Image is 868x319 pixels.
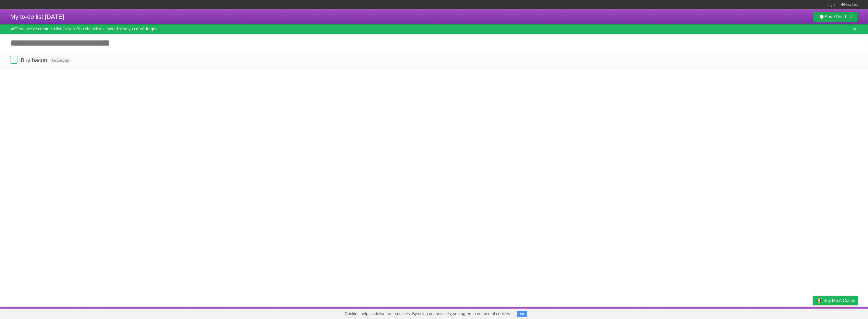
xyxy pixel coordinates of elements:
a: SaveThis List [813,12,858,22]
button: OK [517,311,527,317]
span: My to-do list [DATE] [10,13,64,20]
label: Done [10,56,18,64]
span: Cookies help us deliver our services. By using our services, you agree to our use of cookies. [340,309,516,319]
span: No due date [50,58,71,63]
a: Terms [789,308,800,318]
span: Buy me a coffee [823,296,855,305]
a: Suggest a feature [826,308,858,318]
a: Developers [762,308,782,318]
span: Buy bacon [21,57,48,63]
b: This List [835,14,852,19]
a: Buy me a coffee [813,296,858,305]
img: Buy me a coffee [815,296,822,305]
a: Privacy [806,308,819,318]
a: About [745,308,756,318]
